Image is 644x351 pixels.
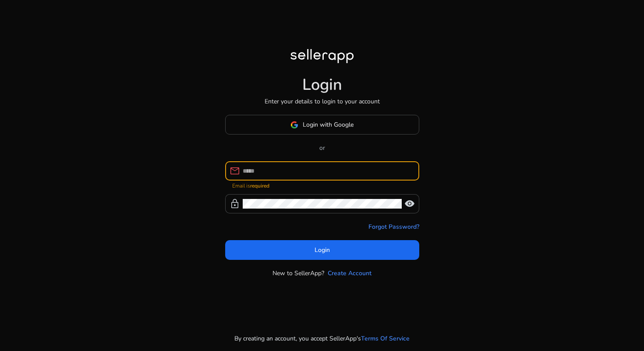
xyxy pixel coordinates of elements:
[232,181,412,190] mat-error: Email is
[250,182,269,189] strong: required
[230,199,240,209] span: lock
[272,269,324,278] p: New to SellerApp?
[303,120,354,129] span: Login with Google
[225,143,419,152] p: or
[302,75,342,94] h1: Login
[290,121,298,129] img: google-logo.svg
[315,245,330,255] span: Login
[328,269,372,278] a: Create Account
[225,115,419,135] button: Login with Google
[225,240,419,260] button: Login
[265,97,380,106] p: Enter your details to login to your account
[230,166,240,176] span: mail
[361,334,410,343] a: Terms Of Service
[368,222,419,231] a: Forgot Password?
[404,199,415,209] span: visibility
